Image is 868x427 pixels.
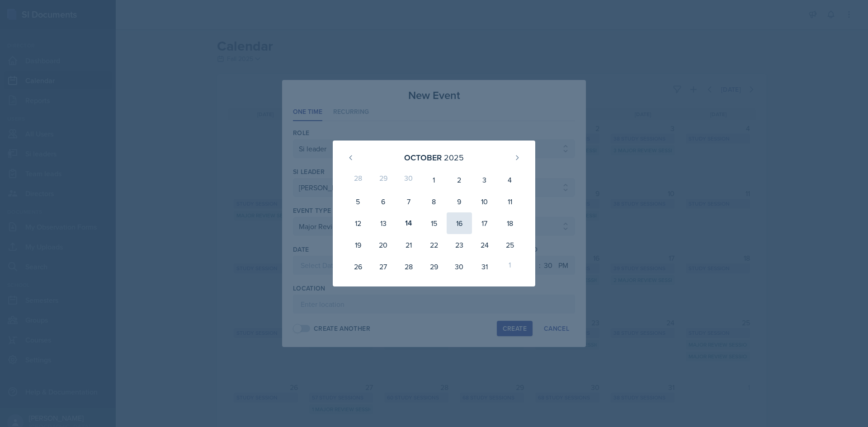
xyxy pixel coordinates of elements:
div: 2025 [444,151,464,164]
div: 1 [421,169,447,191]
div: 8 [421,191,447,212]
div: 24 [472,234,497,256]
div: 14 [396,212,421,234]
div: 25 [497,234,523,256]
div: 29 [421,256,447,277]
div: 26 [345,256,371,277]
div: 23 [447,234,472,256]
div: 3 [472,169,497,191]
div: 30 [396,169,421,191]
div: 6 [371,191,396,212]
div: 5 [345,191,371,212]
div: 17 [472,212,497,234]
div: 7 [396,191,421,212]
div: 11 [497,191,523,212]
div: 20 [371,234,396,256]
div: 29 [371,169,396,191]
div: October [404,151,442,164]
div: 4 [497,169,523,191]
div: 15 [421,212,447,234]
div: 18 [497,212,523,234]
div: 1 [497,256,523,277]
div: 12 [345,212,371,234]
div: 27 [371,256,396,277]
div: 31 [472,256,497,277]
div: 16 [447,212,472,234]
div: 10 [472,191,497,212]
div: 28 [396,256,421,277]
div: 9 [447,191,472,212]
div: 13 [371,212,396,234]
div: 28 [345,169,371,191]
div: 2 [447,169,472,191]
div: 30 [447,256,472,277]
div: 19 [345,234,371,256]
div: 22 [421,234,447,256]
div: 21 [396,234,421,256]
